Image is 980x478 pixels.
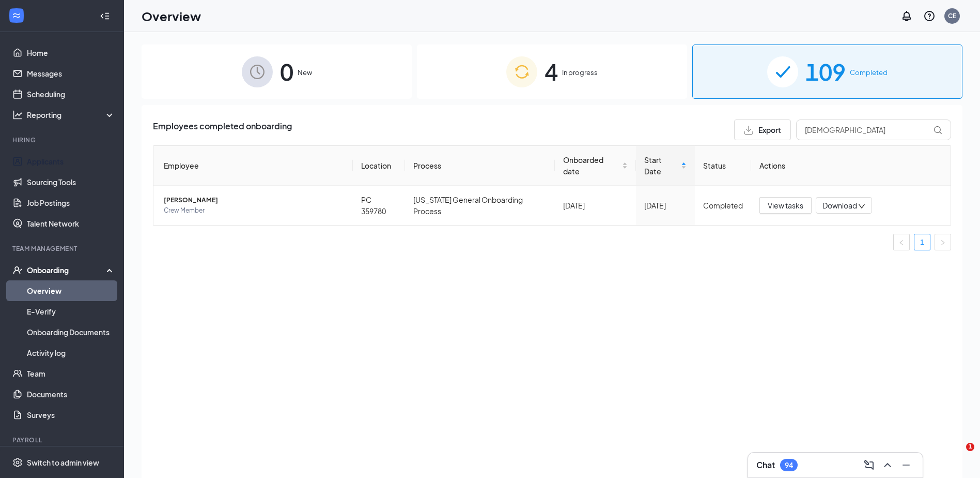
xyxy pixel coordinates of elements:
div: [DATE] [644,200,687,211]
th: Status [695,146,751,186]
span: Download [822,200,857,211]
a: Overview [27,280,115,301]
h1: Overview [142,7,201,25]
h3: Chat [756,459,775,471]
span: right [940,240,946,246]
svg: Notifications [900,10,913,22]
a: Onboarding Documents [27,322,115,342]
th: Employee [153,146,353,186]
div: CE [948,11,956,20]
a: Job Postings [27,192,115,213]
input: Search by Name, Job Posting, or Process [796,119,951,140]
th: Location [353,146,405,186]
th: Onboarded date [555,146,636,186]
div: [DATE] [563,200,628,211]
button: View tasks [759,197,812,214]
svg: UserCheck [12,265,23,275]
div: Reporting [27,110,116,120]
td: [US_STATE] General Onboarding Process [405,186,555,225]
a: Home [27,42,115,63]
a: 1 [914,234,930,250]
svg: WorkstreamLogo [11,10,22,21]
li: Previous Page [893,234,910,250]
svg: QuestionInfo [923,10,936,22]
th: Process [405,146,555,186]
button: ChevronUp [879,457,896,473]
a: Scheduling [27,84,115,104]
a: E-Verify [27,301,115,322]
a: Sourcing Tools [27,172,115,192]
span: Export [758,126,781,133]
div: Onboarding [27,265,106,275]
a: Messages [27,63,115,84]
span: [PERSON_NAME] [164,195,345,205]
iframe: Intercom live chat [945,443,970,468]
svg: Minimize [900,459,912,471]
button: Minimize [898,457,914,473]
a: Applicants [27,151,115,172]
button: Export [734,119,791,140]
svg: Settings [12,457,23,468]
a: Team [27,363,115,384]
div: Completed [703,200,743,211]
li: 1 [914,234,930,250]
span: Completed [850,67,888,78]
span: Employees completed onboarding [153,119,292,140]
a: Talent Network [27,213,115,234]
a: Activity log [27,342,115,363]
span: Crew Member [164,205,345,216]
button: ComposeMessage [861,457,877,473]
span: down [858,203,865,210]
span: left [898,240,905,246]
div: Switch to admin view [27,457,99,468]
svg: Analysis [12,110,23,120]
td: PC 359780 [353,186,405,225]
svg: Collapse [100,11,110,21]
span: 0 [280,54,293,89]
button: right [935,234,951,250]
div: Hiring [12,136,113,144]
a: Surveys [27,405,115,425]
span: 1 [966,443,974,451]
span: View tasks [768,200,803,211]
span: Onboarded date [563,154,620,177]
th: Actions [751,146,951,186]
div: Payroll [12,436,113,444]
span: 109 [805,54,846,89]
a: Documents [27,384,115,405]
button: left [893,234,910,250]
span: New [298,67,312,78]
span: Start Date [644,154,679,177]
svg: ChevronUp [881,459,894,471]
svg: ComposeMessage [863,459,875,471]
div: 94 [785,461,793,470]
span: In progress [562,67,598,78]
span: 4 [545,54,558,89]
li: Next Page [935,234,951,250]
div: Team Management [12,244,113,253]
